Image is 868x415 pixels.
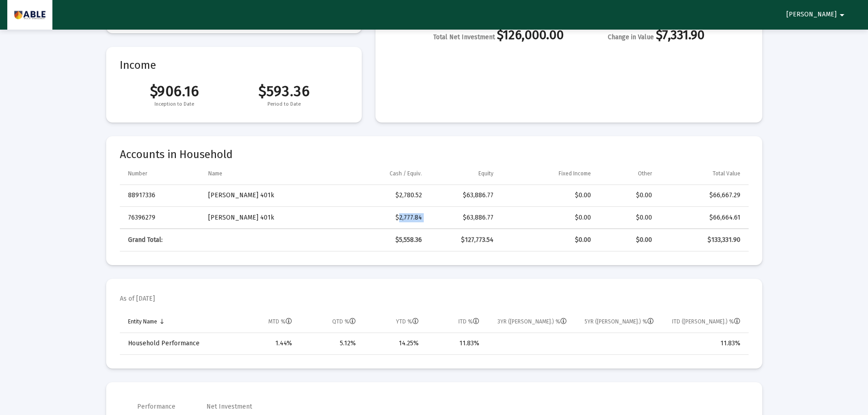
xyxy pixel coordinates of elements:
[435,213,494,222] div: $63,886.77
[229,82,339,100] span: $593.36
[776,5,858,24] button: [PERSON_NAME]
[332,318,356,325] div: QTD %
[837,6,847,24] mat-icon: arrow_drop_down
[486,311,573,333] td: Column 3YR (Ann.) %
[332,163,428,184] td: Column Cash / Equiv.
[478,170,493,177] div: Equity
[208,170,222,177] div: Name
[120,163,202,184] td: Column Number
[506,191,591,200] div: $0.00
[428,163,500,184] td: Column Equity
[604,191,652,200] div: $0.00
[396,318,419,325] div: YTD %
[120,150,749,159] mat-card-title: Accounts in Household
[667,339,740,348] div: 11.83%
[240,339,292,348] div: 1.44%
[128,318,157,325] div: Entity Name
[506,213,591,222] div: $0.00
[425,311,486,333] td: Column ITD %
[120,100,230,109] span: Inception to Date
[120,311,749,355] div: Data grid
[120,333,234,355] td: Household Performance
[202,185,332,207] td: [PERSON_NAME] 401k
[573,311,660,333] td: Column 5YR (Ann.) %
[604,213,652,222] div: $0.00
[339,236,422,245] div: $5,558.36
[128,170,147,177] div: Number
[120,207,202,229] td: 76396279
[658,163,748,184] td: Column Total Value
[339,191,422,200] div: $2,780.52
[713,170,740,177] div: Total Value
[597,163,659,184] td: Column Other
[660,311,749,333] td: Column ITD (Ann.) %
[638,170,652,177] div: Other
[305,339,356,348] div: 5.12%
[120,82,230,100] span: $906.16
[608,31,704,42] div: $7,331.90
[137,402,175,411] div: Performance
[14,6,46,24] img: Dashboard
[498,318,567,325] div: 3YR ([PERSON_NAME].) %
[202,163,332,184] td: Column Name
[604,236,652,245] div: $0.00
[120,311,234,333] td: Column Entity Name
[435,191,494,200] div: $63,886.77
[585,318,654,325] div: 5YR ([PERSON_NAME].) %
[120,61,348,70] mat-card-title: Income
[362,311,425,333] td: Column YTD %
[120,163,749,251] div: Data grid
[202,207,332,229] td: [PERSON_NAME] 401k
[234,311,298,333] td: Column MTD %
[229,100,339,109] span: Period to Date
[665,236,740,245] div: $133,331.90
[298,311,362,333] td: Column QTD %
[433,31,564,42] div: $126,000.00
[786,11,837,19] span: [PERSON_NAME]
[120,185,202,207] td: 88917336
[665,213,740,222] div: $66,664.61
[665,191,740,200] div: $66,667.29
[431,339,479,348] div: 11.83%
[608,33,654,41] span: Change in Value
[433,33,495,41] span: Total Net Investment
[435,236,494,245] div: $127,773.54
[339,213,422,222] div: $2,777.84
[369,339,419,348] div: 14.25%
[206,402,252,411] div: Net Investment
[128,236,195,245] div: Grand Total:
[268,318,292,325] div: MTD %
[672,318,740,325] div: ITD ([PERSON_NAME].) %
[458,318,479,325] div: ITD %
[559,170,591,177] div: Fixed Income
[500,163,597,184] td: Column Fixed Income
[120,294,155,303] mat-card-subtitle: As of [DATE]
[506,236,591,245] div: $0.00
[390,170,422,177] div: Cash / Equiv.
